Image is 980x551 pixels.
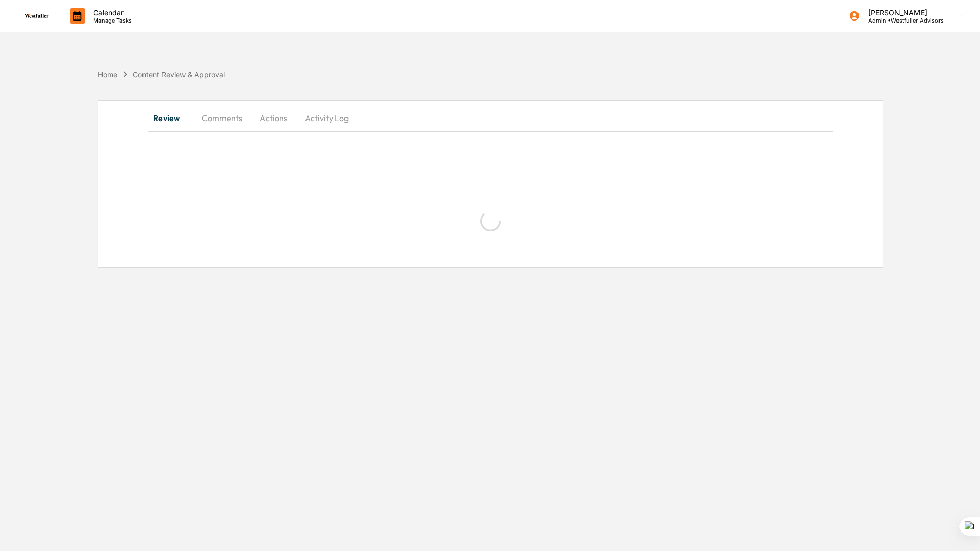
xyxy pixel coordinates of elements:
div: secondary tabs example [148,106,833,130]
p: Admin • Westfuller Advisors [860,17,944,24]
button: Review [148,106,194,130]
button: Actions [251,106,297,130]
div: Home [98,70,117,79]
p: Calendar [85,8,137,17]
div: Content Review & Approval [133,70,225,79]
button: Comments [194,106,251,130]
p: Manage Tasks [85,17,137,24]
p: [PERSON_NAME] [860,8,944,17]
img: logo [25,14,49,18]
button: Activity Log [297,106,357,130]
